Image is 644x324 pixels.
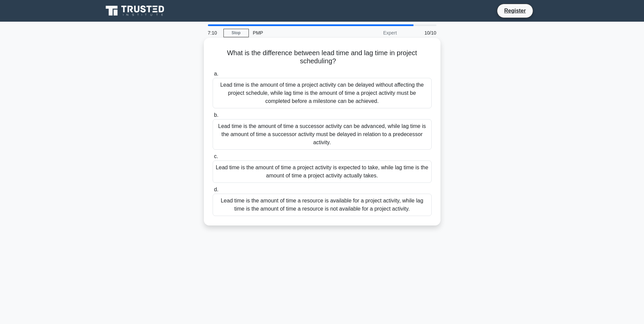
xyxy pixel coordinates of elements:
[212,49,432,66] h5: What is the difference between lead time and lag time in project scheduling?
[213,78,432,108] div: Lead time is the amount of time a project activity can be delayed without affecting the project s...
[213,160,432,183] div: Lead time is the amount of time a project activity is expected to take, while lag time is the amo...
[500,6,530,15] a: Register
[342,26,401,40] div: Expert
[213,119,432,150] div: Lead time is the amount of time a successor activity can be advanced, while lag time is the amoun...
[204,26,223,40] div: 7:10
[249,26,342,40] div: PMP
[214,71,218,77] span: a.
[214,153,218,159] span: c.
[401,26,440,40] div: 10/10
[223,29,249,37] a: Stop
[214,187,218,192] span: d.
[214,112,218,118] span: b.
[213,194,432,216] div: Lead time is the amount of time a resource is available for a project activity, while lag time is...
